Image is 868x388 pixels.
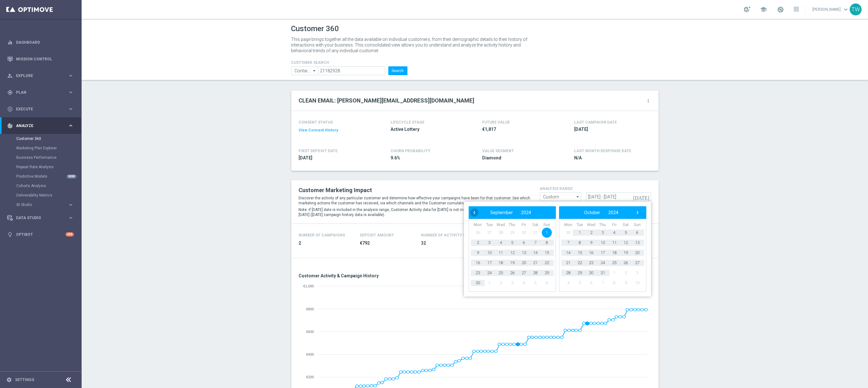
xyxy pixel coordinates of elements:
[598,278,608,288] span: 7
[496,248,506,258] span: 11
[68,215,74,221] i: keyboard_arrow_right
[7,215,68,221] div: Data Studio
[7,232,74,237] button: lightbulb Optibot +10
[7,40,74,45] div: equalizer Dashboard
[16,162,81,172] div: Repeat Rate Analysis
[621,238,631,248] span: 12
[563,268,573,278] span: 28
[6,377,12,383] i: settings
[507,222,518,228] th: weekday
[7,123,74,128] div: track_changes Analyze keyboard_arrow_right
[7,73,13,79] i: person_search
[16,191,81,200] div: Deliverability Metrics
[299,196,531,206] p: Discover the activity of any particular customer and determine how effective your campaigns have ...
[299,120,372,125] h4: CONSENT STATUS
[507,268,517,278] span: 26
[646,98,651,103] i: more_vert
[542,258,552,268] span: 22
[521,210,531,215] span: 2024
[586,192,651,201] input: analysis range
[303,284,314,288] text: €1,000
[609,258,619,268] span: 25
[7,106,13,112] i: play_circle_outline
[496,268,506,278] span: 25
[586,258,596,268] span: 23
[299,273,470,279] h3: Customer Activity & Campaign History
[574,120,617,125] h4: LAST CAMPAIGN DATE
[7,107,74,112] div: play_circle_outline Execute keyboard_arrow_right
[7,73,68,79] div: Explore
[621,228,631,238] span: 5
[574,149,631,153] span: LAST MONTH RESPONSE RATE
[299,155,372,161] span: 2024-07-22
[68,89,74,95] i: keyboard_arrow_right
[632,228,642,238] span: 6
[519,268,529,278] span: 27
[16,143,81,153] div: Marketing Plan Explorer
[540,186,651,191] h4: analysis range
[7,34,74,51] div: Dashboard
[574,155,648,161] span: N/A
[563,222,574,228] th: weekday
[632,192,651,202] button: [DATE]
[473,258,483,268] span: 16
[16,91,68,94] span: Plan
[306,330,314,334] text: €600
[16,174,65,179] a: Predictive Models
[609,248,619,258] span: 18
[580,208,604,217] button: October
[496,258,506,268] span: 18
[483,155,556,161] span: Diamond
[473,278,483,288] span: 30
[530,258,540,268] span: 21
[16,202,74,207] button: BI Studio keyboard_arrow_right
[291,66,318,75] input: Contains
[563,238,573,248] span: 7
[575,193,581,201] i: arrow_drop_down
[421,240,475,246] span: 32
[16,226,66,243] a: Optibot
[586,268,596,278] span: 30
[632,258,642,268] span: 27
[391,149,430,153] span: CHURN PROBABILITY
[490,210,513,215] span: September
[585,222,597,228] th: weekday
[575,228,585,238] span: 1
[530,278,540,288] span: 5
[609,268,619,278] span: 1
[495,222,507,228] th: weekday
[575,268,585,278] span: 29
[519,228,529,238] span: 30
[507,228,517,238] span: 29
[7,232,13,237] i: lightbulb
[632,278,642,288] span: 10
[496,278,506,288] span: 2
[470,208,478,217] button: ‹
[575,258,585,268] span: 22
[530,248,540,258] span: 14
[483,120,510,125] h4: FUTURE VALUE
[484,238,494,248] span: 3
[7,57,74,62] button: Mission Control
[391,155,464,161] span: 9.6%
[7,215,74,220] button: Data Studio keyboard_arrow_right
[540,192,582,201] input: analysis range
[541,222,553,228] th: weekday
[67,175,77,179] div: NEW
[507,258,517,268] span: 19
[586,238,596,248] span: 9
[7,90,74,95] button: gps_fixed Plan keyboard_arrow_right
[633,208,642,217] span: ›
[16,136,65,141] a: Customer 360
[473,248,483,258] span: 9
[530,222,541,228] th: weekday
[472,222,484,228] th: weekday
[484,228,494,238] span: 27
[598,268,608,278] span: 31
[299,207,531,217] p: Note: if [DATE] date is included in the analysis range, Customer Activity data for [DATE] is not ...
[16,155,65,160] a: Business Performance
[631,222,643,228] th: weekday
[486,208,517,217] button: September
[391,126,464,132] span: Active Lottery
